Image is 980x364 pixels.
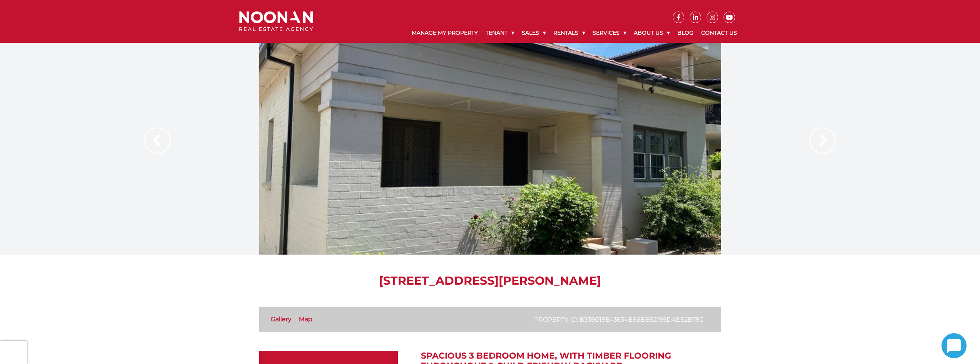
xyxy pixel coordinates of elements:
[809,127,836,154] img: Arrow slider
[518,23,549,43] a: Sales
[271,315,291,323] a: Gallery
[534,315,704,324] p: Property ID: b339018e43634e86bb92195daee2b75c
[299,315,312,323] a: Map
[144,127,171,154] img: Arrow slider
[408,23,482,43] a: Manage My Property
[589,23,630,43] a: Services
[673,23,697,43] a: Blog
[239,11,313,32] img: Noonan Real Estate Agency
[630,23,673,43] a: About Us
[549,23,589,43] a: Rentals
[697,23,741,43] a: Contact Us
[482,23,518,43] a: Tenant
[259,274,721,288] h1: [STREET_ADDRESS][PERSON_NAME]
